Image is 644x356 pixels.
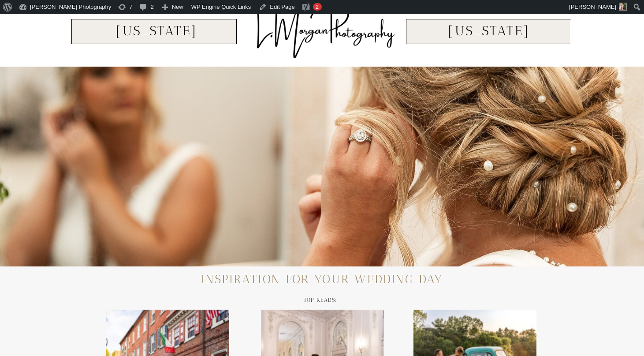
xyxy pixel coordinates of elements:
span: [PERSON_NAME] [569,4,616,10]
a: [US_STATE] [411,24,567,38]
a: [US_STATE] [80,24,233,42]
span: 2 [316,4,319,10]
h2: inspiration for your wedding day [190,274,455,289]
h2: TOP READS: [272,297,369,306]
